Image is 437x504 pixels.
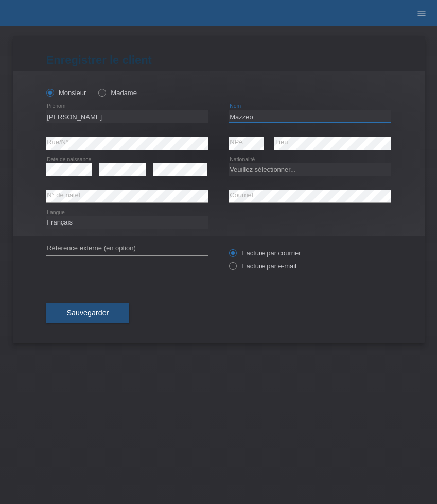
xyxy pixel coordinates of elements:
[229,262,296,270] label: Facture par e-mail
[46,53,391,66] h1: Enregistrer le client
[98,89,105,96] input: Madame
[416,8,427,18] i: menu
[46,89,53,96] input: Monsieur
[98,89,137,97] label: Madame
[46,89,86,97] label: Monsieur
[229,249,236,262] input: Facture par courrier
[229,262,236,275] input: Facture par e-mail
[229,249,301,257] label: Facture par courrier
[67,309,109,317] span: Sauvegarder
[411,10,432,16] a: menu
[46,303,130,323] button: Sauvegarder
